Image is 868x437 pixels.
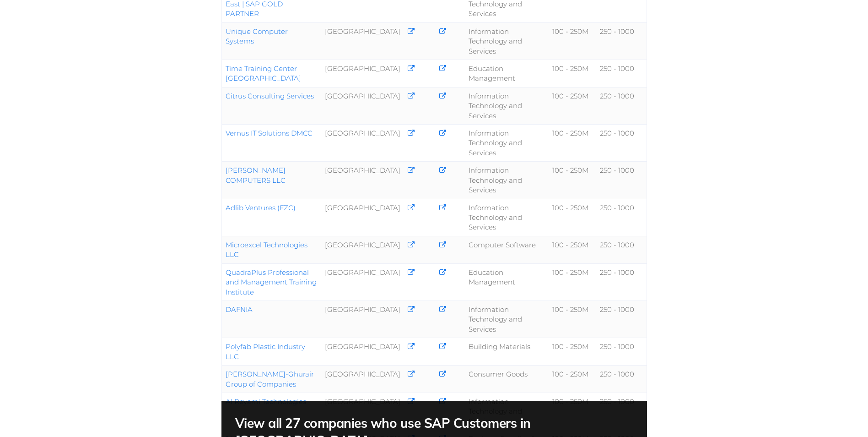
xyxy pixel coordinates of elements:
td: [GEOGRAPHIC_DATA] [321,162,404,199]
td: 250 - 1000 [596,22,647,60]
a: Al Reyami Technologies [226,397,306,406]
td: Information Technology and Services [465,199,549,236]
td: 100 - 250M [549,300,596,338]
td: Information Technology and Services [465,393,549,430]
td: 100 - 250M [549,87,596,124]
td: 100 - 250M [549,366,596,393]
td: [GEOGRAPHIC_DATA] [321,199,404,236]
td: 100 - 250M [549,236,596,263]
td: [GEOGRAPHIC_DATA] [321,338,404,366]
td: 250 - 1000 [596,338,647,366]
td: [GEOGRAPHIC_DATA] [321,60,404,87]
a: [PERSON_NAME] COMPUTERS LLC [226,166,286,184]
td: 250 - 1000 [596,60,647,87]
a: Polyfab Plastic Industry LLC [226,342,305,361]
td: [GEOGRAPHIC_DATA] [321,393,404,430]
td: 250 - 1000 [596,366,647,393]
a: Citrus Consulting Services [226,92,314,100]
td: [GEOGRAPHIC_DATA] [321,22,404,60]
td: 100 - 250M [549,22,596,60]
td: 100 - 250M [549,162,596,199]
a: Adlib Ventures (FZC) [226,203,296,212]
td: Information Technology and Services [465,300,549,338]
td: [GEOGRAPHIC_DATA] [321,236,404,263]
td: 250 - 1000 [596,393,647,430]
a: Vernus IT Solutions DMCC [226,129,313,137]
td: 250 - 1000 [596,162,647,199]
td: Information Technology and Services [465,87,549,124]
a: Time Training Center [GEOGRAPHIC_DATA] [226,64,301,82]
td: Information Technology and Services [465,125,549,162]
td: 100 - 250M [549,263,596,300]
td: 100 - 250M [549,60,596,87]
td: 100 - 250M [549,338,596,366]
td: Information Technology and Services [465,162,549,199]
td: [GEOGRAPHIC_DATA] [321,125,404,162]
td: 250 - 1000 [596,125,647,162]
td: 250 - 1000 [596,199,647,236]
td: Building Materials [465,338,549,366]
td: Consumer Goods [465,366,549,393]
td: [GEOGRAPHIC_DATA] [321,87,404,124]
a: Microexcel Technologies LLC [226,240,307,259]
td: 250 - 1000 [596,263,647,300]
a: QuadraPlus Professional and Management Training Institute [226,268,317,296]
td: [GEOGRAPHIC_DATA] [321,300,404,338]
td: Education Management [465,263,549,300]
a: DAFNIA [226,305,253,314]
td: 250 - 1000 [596,236,647,263]
td: [GEOGRAPHIC_DATA] [321,263,404,300]
td: 100 - 250M [549,199,596,236]
td: [GEOGRAPHIC_DATA] [321,366,404,393]
td: Information Technology and Services [465,22,549,60]
td: Computer Software [465,236,549,263]
a: Unique Computer Systems [226,27,288,45]
td: Education Management [465,60,549,87]
td: 250 - 1000 [596,87,647,124]
td: 250 - 1000 [596,300,647,338]
td: 100 - 250M [549,125,596,162]
a: [PERSON_NAME]-Ghurair Group of Companies [226,370,314,388]
td: 100 - 250M [549,393,596,430]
